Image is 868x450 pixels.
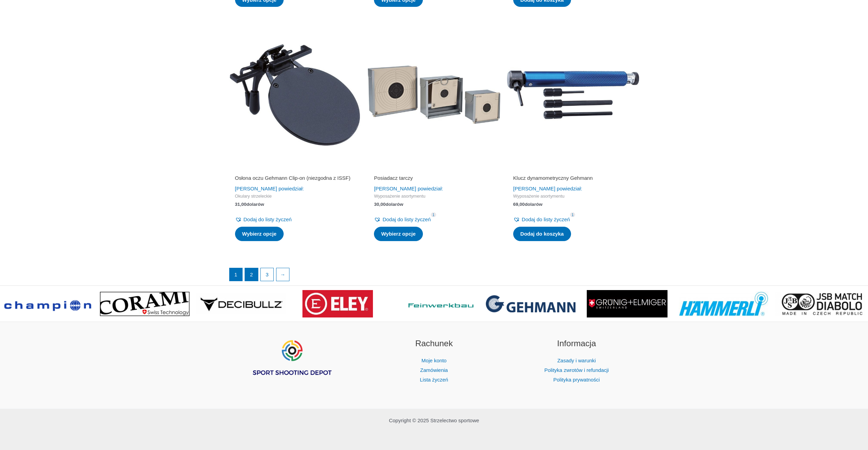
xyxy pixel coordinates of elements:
a: Wybierz opcje dla "Posiadacza celu" [374,227,423,241]
h2: Rachunek [371,337,497,350]
img: Logo marki [302,290,373,317]
aside: Widżet stopki 1 [229,337,354,393]
span: Dodaj do listy życzeń [522,216,570,222]
a: Polityka prywatności [553,377,600,383]
h2: Informacja [514,337,639,350]
iframe: Customer reviews powered by Trustpilot [374,165,494,173]
span: Okulary strzeleckie [235,193,355,199]
a: Polityka zwrotów i refundacji [544,367,609,373]
a: Zamówienia [420,367,448,373]
aside: Widżet stopki 3 [514,337,639,384]
a: Klucz dynamometryczny Gehmann [513,175,633,184]
a: Zasady i warunki [557,358,596,363]
nav: Informacja [514,356,639,385]
a: Wybierz opcje dla "Gehmann Clip-on eyeshield (niezgodna z ISSF)" [235,227,284,241]
iframe: Customer reviews powered by Trustpilot [235,165,355,173]
a: Dodaj do listy życzeń [374,215,431,224]
iframe: Customer reviews powered by Trustpilot [513,165,633,173]
h2: Posiadacz tarczy [374,175,494,182]
h2: Osłona oczu Gehmann Clip-on (niezgodna z ISSF) [235,175,355,182]
a: Dodaj do listy życzeń [235,215,292,224]
span: 1 [570,212,575,217]
p: Copyright © 2025 Strzelectwo sportowe [229,416,639,425]
a: [PERSON_NAME] powiedział: [235,186,304,191]
span: dolarów [525,202,543,207]
span: dolarów [386,202,403,207]
h2: Klucz dynamometryczny Gehmann [513,175,633,182]
a: Strona 3 [261,268,274,281]
span: dolarów [246,202,264,207]
a: → [276,268,289,281]
img: Przypinana osłona oczu [229,28,361,161]
a: Dodaj do listy życzeń [513,215,570,224]
img: Klucz dynamometryczny Gehmann [507,28,639,161]
img: Posiadacz tarczy [368,28,500,161]
span: 1 [431,212,436,217]
span: Wyposażenie asortymentu [513,193,633,199]
a: Moje konto [422,358,446,363]
nav: Podział produktów na strony [229,268,639,285]
nav: Rachunek [371,356,497,385]
bdi: 69,00 [513,202,543,207]
a: Strona 2 [245,268,258,281]
span: Dodaj do listy życzeń [244,216,292,222]
a: Dodaj do koszyka: "Klucz dynamometryczny Gehmann" [513,227,571,241]
a: [PERSON_NAME] powiedział: [513,186,582,191]
a: Lista życzeń [420,377,448,383]
a: Posiadacz tarczy [374,175,494,184]
a: Osłona oczu Gehmann Clip-on (niezgodna z ISSF) [235,175,355,184]
span: Strona 1 [230,268,243,281]
span: Dodaj do listy życzeń [383,216,431,222]
a: [PERSON_NAME] powiedział: [374,186,443,191]
aside: Widżet stopki 2 [371,337,497,384]
bdi: 30,00 [374,202,403,207]
bdi: 31,00 [235,202,264,207]
span: Wyposażenie asortymentu [374,193,494,199]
